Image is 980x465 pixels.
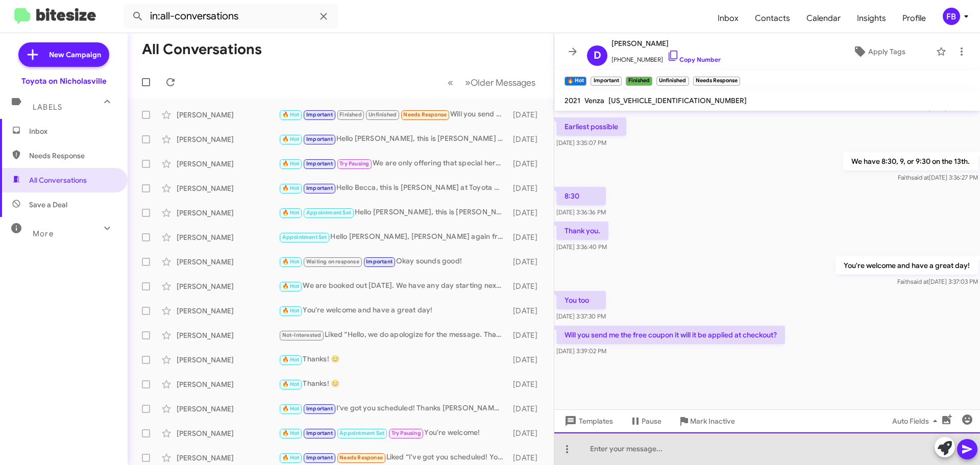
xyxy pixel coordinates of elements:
[282,356,300,363] span: 🔥 Hot
[177,134,279,144] div: [PERSON_NAME]
[282,454,300,461] span: 🔥 Hot
[591,77,621,86] small: Important
[556,291,606,309] p: You too
[508,330,546,340] div: [DATE]
[508,404,546,414] div: [DATE]
[339,430,384,436] span: Appointment Set
[611,37,721,50] span: [PERSON_NAME]
[594,47,601,64] span: D
[306,454,333,461] span: Important
[279,305,508,316] div: You're welcome and have a great day!
[565,77,586,86] small: 🔥 Hot
[306,160,333,167] span: Important
[282,160,300,167] span: 🔥 Hot
[142,41,262,58] h1: All Conversations
[33,229,54,238] span: More
[339,111,362,118] span: Finished
[403,111,447,118] span: Needs Response
[897,278,978,285] span: Faith [DATE] 3:37:03 PM
[554,412,621,430] button: Templates
[448,76,453,89] span: «
[306,430,333,436] span: Important
[18,42,109,67] a: New Campaign
[177,281,279,291] div: [PERSON_NAME]
[471,77,535,88] span: Older Messages
[279,427,508,439] div: You're welcome!
[282,258,300,265] span: 🔥 Hot
[670,412,743,430] button: Mark Inactive
[279,280,508,292] div: We are booked out [DATE]. We have any day starting next week.
[693,77,740,86] small: Needs Response
[667,56,721,63] a: Copy Number
[369,111,397,118] span: Unfinished
[508,379,546,389] div: [DATE]
[709,4,747,33] a: Inbox
[391,430,421,436] span: Try Pausing
[943,8,960,25] div: FB
[366,258,393,265] span: Important
[21,76,107,86] div: Toyota on Nicholasville
[884,412,949,430] button: Auto Fields
[177,110,279,120] div: [PERSON_NAME]
[892,412,941,430] span: Auto Fields
[282,234,327,240] span: Appointment Set
[849,4,894,33] a: Insights
[279,378,508,390] div: Thanks! 😊
[826,42,931,61] button: Apply Tags
[508,208,546,218] div: [DATE]
[282,111,300,118] span: 🔥 Hot
[556,222,608,240] p: Thank you.
[177,183,279,193] div: [PERSON_NAME]
[747,4,798,33] a: Contacts
[508,257,546,267] div: [DATE]
[656,77,689,86] small: Unfinished
[508,110,546,120] div: [DATE]
[508,281,546,291] div: [DATE]
[843,152,978,170] p: We have 8:30, 9, or 9:30 on the 13th.
[459,72,542,93] button: Next
[898,174,978,181] span: Faith [DATE] 3:36:27 PM
[565,96,580,105] span: 2021
[508,134,546,144] div: [DATE]
[282,430,300,436] span: 🔥 Hot
[556,347,606,355] span: [DATE] 3:39:02 PM
[894,4,934,33] a: Profile
[621,412,670,430] button: Pause
[868,42,905,61] span: Apply Tags
[177,355,279,365] div: [PERSON_NAME]
[306,185,333,191] span: Important
[177,330,279,340] div: [PERSON_NAME]
[798,4,849,33] a: Calendar
[339,454,383,461] span: Needs Response
[556,208,606,216] span: [DATE] 3:36:36 PM
[279,354,508,365] div: Thanks! 😊
[279,182,508,194] div: Hello Becca, this is [PERSON_NAME] at Toyota on [GEOGRAPHIC_DATA]. It's been a while since we hav...
[442,72,542,93] nav: Page navigation example
[29,175,87,185] span: All Conversations
[508,306,546,316] div: [DATE]
[279,207,508,218] div: Hello [PERSON_NAME], this is [PERSON_NAME] at [GEOGRAPHIC_DATA] on [GEOGRAPHIC_DATA]. It's been a...
[282,332,322,338] span: Not-Interested
[306,209,351,216] span: Appointment Set
[177,159,279,169] div: [PERSON_NAME]
[556,326,785,344] p: Will you send me the free coupon it will it be applied at checkout?
[584,96,604,105] span: Venza
[608,96,747,105] span: [US_VEHICLE_IDENTIFICATION_NUMBER]
[836,256,978,275] p: You're welcome and have a great day!
[177,404,279,414] div: [PERSON_NAME]
[177,257,279,267] div: [PERSON_NAME]
[279,403,508,414] div: I've got you scheduled! Thanks [PERSON_NAME], have a great day!
[29,126,116,136] span: Inbox
[29,200,67,210] span: Save a Deal
[279,256,508,267] div: Okay sounds good!
[642,412,661,430] span: Pause
[508,428,546,438] div: [DATE]
[508,159,546,169] div: [DATE]
[556,243,607,251] span: [DATE] 3:36:40 PM
[282,307,300,314] span: 🔥 Hot
[279,452,508,463] div: Liked “I've got you scheduled! You're welcome. Thanks [PERSON_NAME], have a great day!”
